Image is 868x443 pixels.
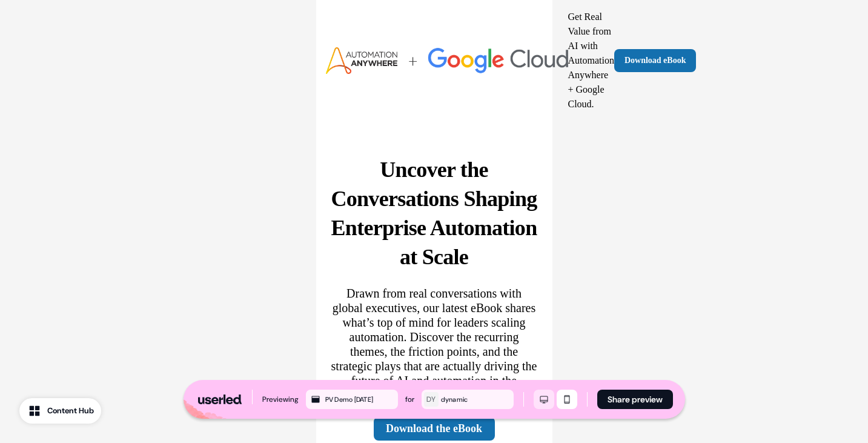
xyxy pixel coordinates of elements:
div: Content Hub [47,405,94,417]
button: Desktop mode [534,390,554,409]
div: for [405,393,414,405]
p: Drawn from real conversations with global executives, our latest eBook shares what’s top of mind ... [331,286,538,402]
button: Share preview [597,390,673,409]
p: Get Real Value from AI with Automation Anywhere + Google Cloud. [568,10,614,112]
div: Previewing [262,393,299,405]
a: Download the eBook [374,417,495,441]
div: DY [426,393,436,405]
div: PV Demo [DATE] [325,394,396,405]
button: Content Hub [19,398,101,424]
strong: Uncover the Conversations Shaping Enterprise Automation at Scale [331,158,537,269]
a: Download eBook [614,49,697,72]
div: dynamic [441,394,511,405]
button: Mobile mode [557,390,577,409]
